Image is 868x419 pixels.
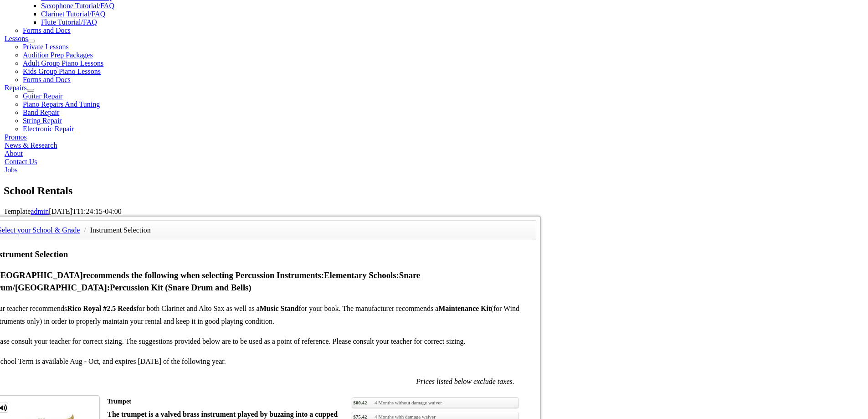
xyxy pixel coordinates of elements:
[107,395,338,408] div: Trumpet
[110,283,252,292] strong: Percussion Kit (Snare Drum and Bells)
[23,100,100,108] a: Piano Repairs And Tuning
[5,84,27,92] a: Repairs
[5,166,17,174] a: Jobs
[23,26,71,34] a: Forms and Docs
[23,125,74,133] a: Electronic Repair
[31,207,49,215] a: admin
[23,51,93,59] a: Audition Prep Packages
[4,207,31,215] span: Template
[23,59,103,67] a: Adult Group Piano Lessons
[41,18,97,26] a: Flute Tutorial/FAQ
[5,150,23,157] a: About
[27,89,34,92] button: Open submenu of Repairs
[23,76,71,83] a: Forms and Docs
[41,2,114,10] a: Saxophone Tutorial/FAQ
[23,67,101,75] a: Kids Group Piano Lessons
[23,109,59,116] a: Band Repair
[23,43,69,51] a: Private Lessons
[438,305,491,312] strong: Maintenance Kit
[67,305,136,312] strong: Rico Royal #2.5 Reeds
[82,226,88,234] span: /
[23,92,63,100] a: Guitar Repair
[90,224,151,237] li: Instrument Selection
[28,40,35,42] button: Open submenu of Lessons
[5,158,37,166] a: Contact Us
[5,35,28,42] a: Lessons
[41,10,106,18] a: Clarinet Tutorial/FAQ
[15,283,107,292] strong: [GEOGRAPHIC_DATA]
[324,270,399,280] strong: Elementary Schools:
[353,399,367,406] span: $60.42
[416,378,514,385] em: Prices listed below exclude taxes.
[5,141,57,149] a: News & Research
[260,305,299,312] strong: Music Stand
[352,397,519,408] a: $60.424 Months without damage waiver
[23,117,62,124] a: String Repair
[49,207,121,215] span: [DATE]T11:24:15-04:00
[5,133,27,141] a: Promos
